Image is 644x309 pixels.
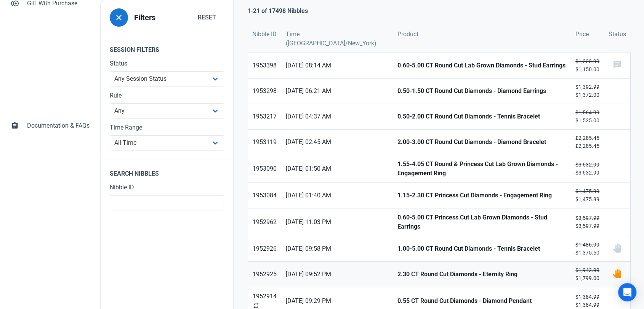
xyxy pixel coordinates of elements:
[575,293,599,309] small: $1,384.99
[286,244,388,253] span: [DATE] 09:58 PM
[286,30,388,48] span: Time ([GEOGRAPHIC_DATA]/New_York)
[397,213,566,231] strong: 0.60-5.00 CT Princess Cut Lab Grown Diamonds - Stud Earrings
[575,134,599,150] small: £2,285.45
[198,13,216,22] span: Reset
[248,155,281,183] a: 1953090
[575,215,599,221] s: $3,597.99
[612,243,622,253] img: status_user_offer_unavailable.svg
[11,121,19,129] span: assignment
[575,187,599,203] small: $1,475.99
[575,109,599,125] small: $1,525.00
[253,302,260,309] span: repeat
[248,208,281,236] a: 1952962
[286,61,388,70] span: [DATE] 08:14 AM
[575,135,599,141] s: £2,285.45
[248,78,281,104] a: 1953298
[6,117,94,135] a: assignmentDocumentation & FAQs
[575,161,599,177] small: $3,632.99
[575,162,599,168] s: $3,632.99
[248,130,281,155] a: 1953119
[101,160,233,183] legend: Search Nibbles
[281,155,393,183] a: [DATE] 01:50 AM
[571,130,604,155] a: £2,285.45£2,285.45
[397,112,566,121] strong: 0.50-2.00 CT Round Cut Diamonds - Tennis Bracelet
[575,84,599,90] s: $1,392.99
[397,296,566,306] strong: 0.55 CT Round Cut Diamonds - Diamond Pendant
[101,36,233,59] legend: Session Filters
[609,30,626,39] span: Status
[393,78,571,104] a: 0.50-1.50 CT Round Cut Diamonds - Diamond Earrings
[248,53,281,78] a: 1953398
[571,262,604,287] a: $1,942.99$1,799.00
[575,214,599,230] small: $3,597.99
[397,244,566,253] strong: 1.00-5.00 CT Round Cut Diamonds - Tennis Bracelet
[393,53,571,78] a: 0.60-5.00 CT Round Cut Lab Grown Diamonds - Stud Earrings
[393,155,571,183] a: 1.55-4.05 CT Round & Princess Cut Lab Grown Diamonds - Engagement Ring
[575,266,599,282] small: $1,799.00
[397,160,566,178] strong: 1.55-4.05 CT Round & Princess Cut Lab Grown Diamonds - Engagement Ring
[393,104,571,129] a: 0.50-2.00 CT Round Cut Diamonds - Tennis Bracelet
[575,242,599,248] s: $1,486.99
[571,155,604,183] a: $3,632.99$3,632.99
[252,30,277,39] span: Nibble ID
[393,208,571,236] a: 0.60-5.00 CT Princess Cut Lab Grown Diamonds - Stud Earrings
[575,109,599,115] s: $1,564.99
[397,191,566,200] strong: 1.15-2.30 CT Princess Cut Diamonds - Engagement Ring
[281,104,393,129] a: [DATE] 04:37 AM
[571,104,604,129] a: $1,564.99$1,525.00
[110,8,128,27] button: close
[393,130,571,155] a: 2.00-3.00 CT Round Cut Diamonds - Diamond Bracelet
[110,183,224,192] label: Nibble ID
[248,262,281,287] a: 1952925
[281,208,393,236] a: [DATE] 11:03 PM
[575,58,599,64] s: $1,223.99
[286,164,388,173] span: [DATE] 01:50 AM
[247,6,308,16] p: 1-21 of 17498 Nibbles
[575,188,599,194] s: $1,475.99
[286,86,388,96] span: [DATE] 06:21 AM
[397,61,566,70] strong: 0.60-5.00 CT Round Cut Lab Grown Diamonds - Stud Earrings
[575,267,599,273] s: $1,942.99
[397,270,566,279] strong: 2.30 CT Round Cut Diamonds - Eternity Ring
[281,53,393,78] a: [DATE] 08:14 AM
[134,13,155,22] h3: Filters
[612,269,622,278] img: status_user_offer_available.svg
[575,83,599,99] small: $1,372.00
[286,218,388,227] span: [DATE] 11:03 PM
[281,262,393,287] a: [DATE] 09:52 PM
[286,191,388,200] span: [DATE] 01:40 AM
[397,86,566,96] strong: 0.50-1.50 CT Round Cut Diamonds - Diamond Earrings
[612,60,622,69] span: chat
[393,183,571,208] a: 1.15-2.30 CT Princess Cut Diamonds - Engagement Ring
[393,236,571,261] a: 1.00-5.00 CT Round Cut Diamonds - Tennis Bracelet
[571,236,604,261] a: $1,486.99$1,375.50
[286,112,388,121] span: [DATE] 04:37 AM
[110,59,224,68] label: Status
[286,270,388,279] span: [DATE] 09:52 PM
[575,58,599,74] small: $1,150.00
[393,262,571,287] a: 2.30 CT Round Cut Diamonds - Eternity Ring
[286,138,388,147] span: [DATE] 02:45 AM
[281,78,393,104] a: [DATE] 06:21 AM
[397,30,418,39] span: Product
[281,130,393,155] a: [DATE] 02:45 AM
[571,208,604,236] a: $3,597.99$3,597.99
[571,183,604,208] a: $1,475.99$1,475.99
[248,183,281,208] a: 1953084
[571,53,604,78] a: $1,223.99$1,150.00
[27,121,90,130] span: Documentation & FAQs
[604,53,630,78] a: chat
[110,123,224,132] label: Time Range
[575,241,599,257] small: $1,375.50
[286,296,388,306] span: [DATE] 09:29 PM
[575,294,599,300] s: $1,384.99
[114,13,123,22] span: close
[110,91,224,100] label: Rule
[248,104,281,129] a: 1953217
[618,283,636,301] div: Open Intercom Messenger
[190,10,224,25] button: Reset
[575,30,589,39] span: Price
[281,236,393,261] a: [DATE] 09:58 PM
[397,138,566,147] strong: 2.00-3.00 CT Round Cut Diamonds - Diamond Bracelet
[281,183,393,208] a: [DATE] 01:40 AM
